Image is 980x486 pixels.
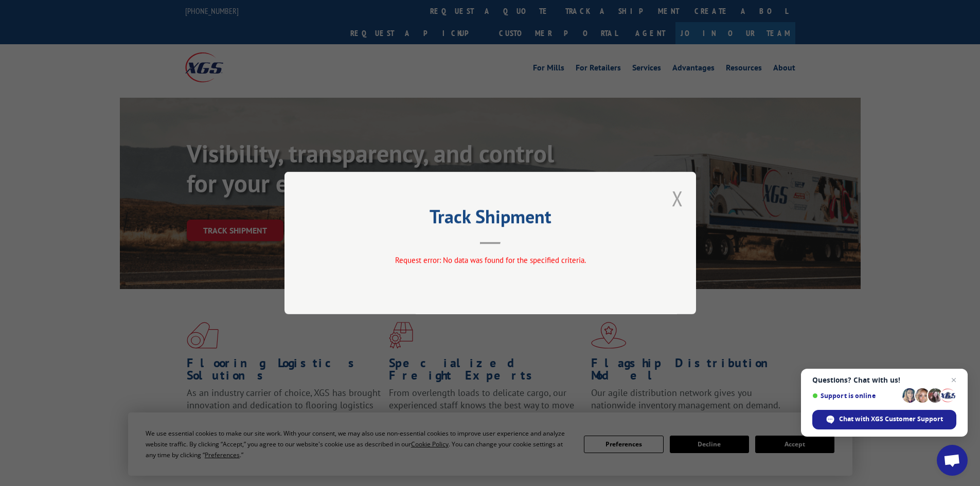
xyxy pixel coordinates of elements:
[812,410,956,429] div: Chat with XGS Customer Support
[937,445,968,476] div: Open chat
[672,185,683,212] button: Close modal
[812,376,956,384] span: Questions? Chat with us!
[336,209,645,229] h2: Track Shipment
[812,392,899,400] span: Support is online
[839,415,943,424] span: Chat with XGS Customer Support
[395,255,585,265] span: Request error: No data was found for the specified criteria.
[948,374,960,386] span: Close chat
